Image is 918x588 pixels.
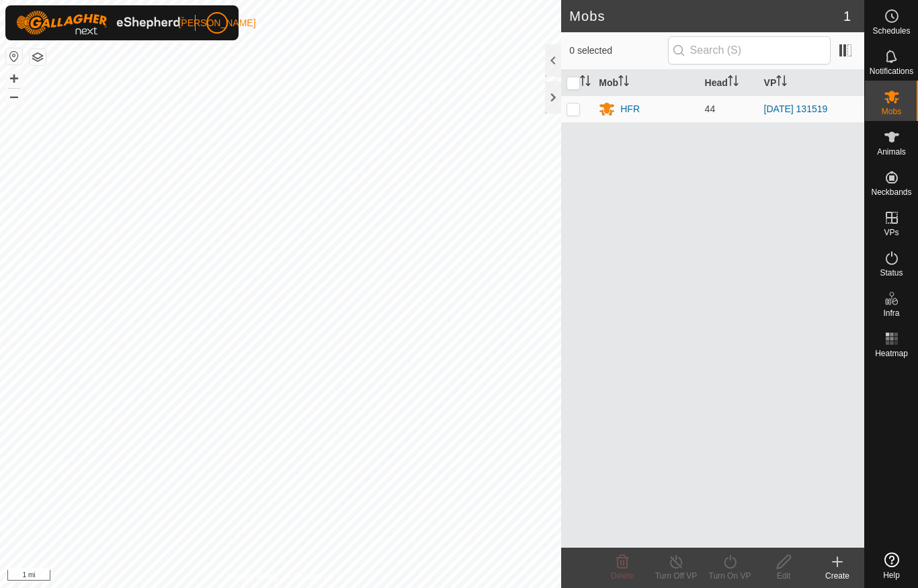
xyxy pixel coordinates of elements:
button: Map Layers [30,49,46,65]
div: Create [810,570,864,582]
span: Schedules [872,27,910,35]
div: Turn On VP [703,570,757,582]
span: Notifications [870,67,913,75]
span: 1 [843,6,851,26]
th: Mob [593,70,699,96]
p-sorticon: Activate to sort [776,77,787,88]
a: [DATE] 131519 [764,103,828,114]
span: Help [883,571,900,579]
span: Status [880,269,903,277]
span: Heatmap [875,349,908,358]
p-sorticon: Activate to sort [728,77,739,88]
a: Contact Us [294,571,333,583]
div: Turn Off VP [649,570,703,582]
a: Privacy Policy [228,571,278,583]
button: + [6,71,22,87]
img: Gallagher Logo [16,11,184,35]
span: [PERSON_NAME] [178,16,255,30]
th: Head [700,70,759,96]
button: Reset Map [6,48,22,65]
span: VPs [884,228,899,237]
span: 44 [705,103,716,114]
div: Edit [757,570,810,582]
div: HFR [620,102,640,116]
span: 0 selected [569,44,667,58]
a: Help [865,547,918,585]
span: Animals [877,148,906,156]
th: VP [759,70,864,96]
span: Mobs [882,108,901,116]
p-sorticon: Activate to sort [618,77,629,88]
span: Delete [611,571,634,581]
button: – [6,88,22,104]
span: Infra [883,309,899,317]
input: Search (S) [668,36,831,65]
span: Neckbands [871,188,911,196]
h2: Mobs [569,8,843,24]
p-sorticon: Activate to sort [580,77,591,88]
